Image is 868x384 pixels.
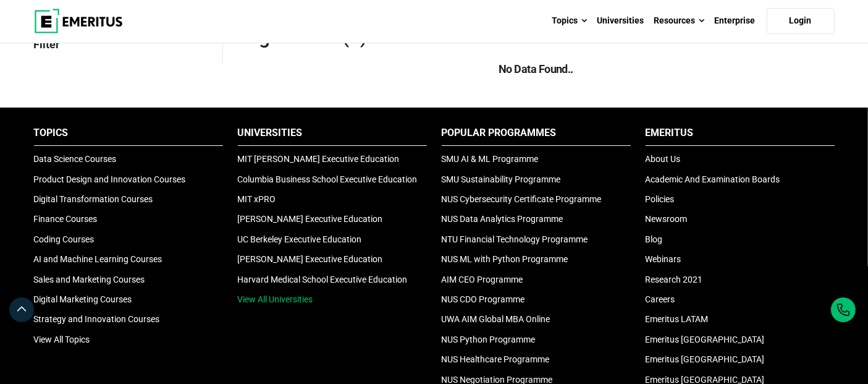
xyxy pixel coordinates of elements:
[442,354,550,364] a: NUS Healthcare Programme
[34,294,132,304] a: Digital Marketing Courses
[34,154,117,164] a: Data Science Courses
[34,214,98,224] a: Finance Courses
[442,294,525,304] a: NUS CDO Programme
[646,154,681,164] a: About Us
[238,294,313,304] a: View All Universities
[646,174,780,184] a: Academic And Examination Boards
[34,174,186,184] a: Product Design and Innovation Courses
[442,234,588,244] a: NTU Financial Technology Programme
[646,254,681,264] a: Webinars
[442,335,536,344] a: NUS Python Programme
[442,214,563,224] a: NUS Data Analytics Programme
[238,194,276,204] a: MIT xPRO
[34,254,162,264] a: AI and Machine Learning Courses
[238,234,362,244] a: UC Berkeley Executive Education
[646,275,703,284] a: Research 2021
[34,24,213,64] p: Filter
[442,174,561,184] a: SMU Sustainability Programme
[646,234,663,244] a: Blog
[34,275,145,284] a: Sales and Marketing Courses
[442,154,539,164] a: SMU AI & ML Programme
[238,214,383,224] a: [PERSON_NAME] Executive Education
[238,61,835,77] h5: No Data Found..
[238,275,408,284] a: Harvard Medical School Executive Education
[646,214,688,224] a: Newsroom
[442,275,523,284] a: AIM CEO Programme
[442,254,568,264] a: NUS ML with Python Programme
[767,8,835,34] a: Login
[238,154,400,164] a: MIT [PERSON_NAME] Executive Education
[646,354,765,364] a: Emeritus [GEOGRAPHIC_DATA]
[34,194,153,204] a: Digital Transformation Courses
[34,234,95,244] a: Coding Courses
[646,314,709,324] a: Emeritus LATAM
[34,335,90,344] a: View All Topics
[238,254,383,264] a: [PERSON_NAME] Executive Education
[34,314,160,324] a: Strategy and Innovation Courses
[442,194,602,204] a: NUS Cybersecurity Certificate Programme
[646,194,675,204] a: Policies
[646,294,675,304] a: Careers
[646,335,765,344] a: Emeritus [GEOGRAPHIC_DATA]
[442,314,550,324] a: UWA AIM Global MBA Online
[238,174,418,184] a: Columbia Business School Executive Education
